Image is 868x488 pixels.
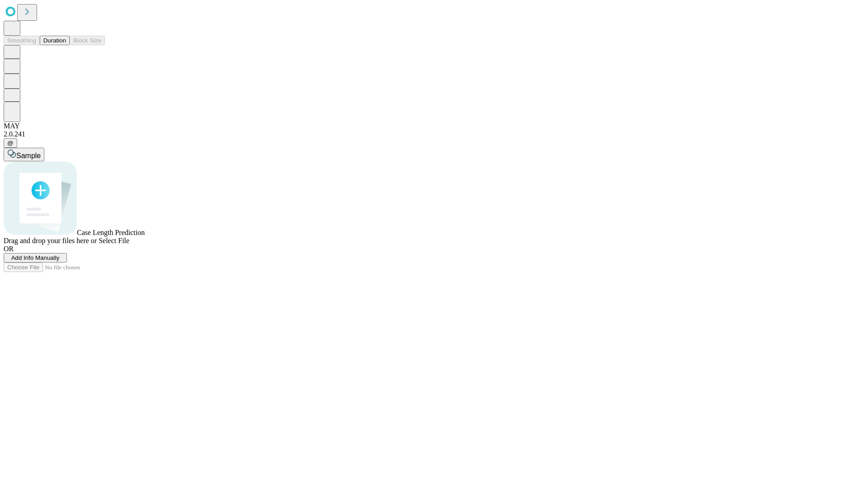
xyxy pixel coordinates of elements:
[4,237,97,244] span: Drag and drop your files here or
[7,140,14,146] span: @
[4,245,14,253] span: OR
[77,229,145,236] span: Case Length Prediction
[4,130,864,138] div: 2.0.241
[40,36,70,45] button: Duration
[4,148,44,161] button: Sample
[4,36,40,45] button: Smoothing
[99,237,129,244] span: Select File
[11,254,60,261] span: Add Info Manually
[70,36,105,45] button: Block Size
[4,122,864,130] div: MAY
[4,138,17,148] button: @
[4,253,67,263] button: Add Info Manually
[16,152,41,160] span: Sample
